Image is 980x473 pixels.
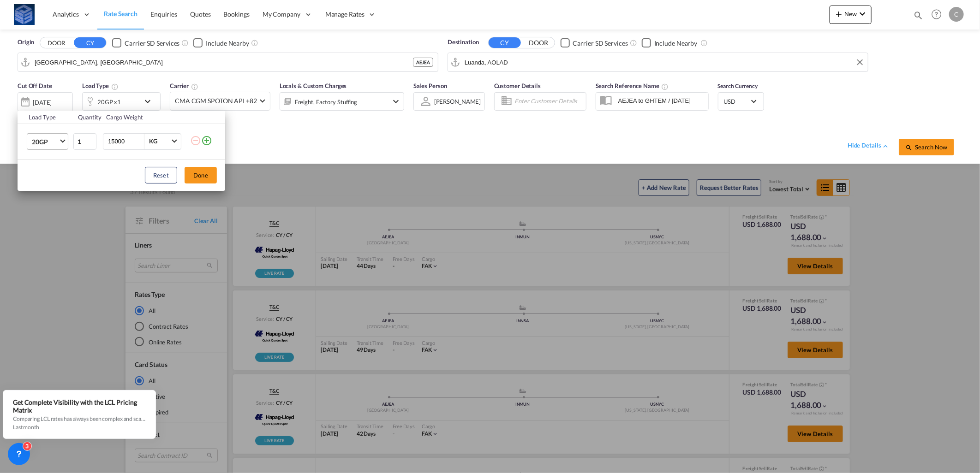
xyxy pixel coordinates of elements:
div: KG [149,137,157,145]
span: 20GP [32,137,59,147]
button: Reset [145,167,177,183]
input: Enter Weight [107,134,144,149]
md-icon: icon-minus-circle-outline [190,135,201,146]
th: Load Type [18,111,72,124]
md-select: Choose: 20GP [27,133,68,150]
input: Qty [73,133,96,150]
button: Done [185,167,217,183]
th: Quantity [72,111,101,124]
div: Cargo Weight [106,113,185,121]
md-icon: icon-plus-circle-outline [201,135,212,146]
